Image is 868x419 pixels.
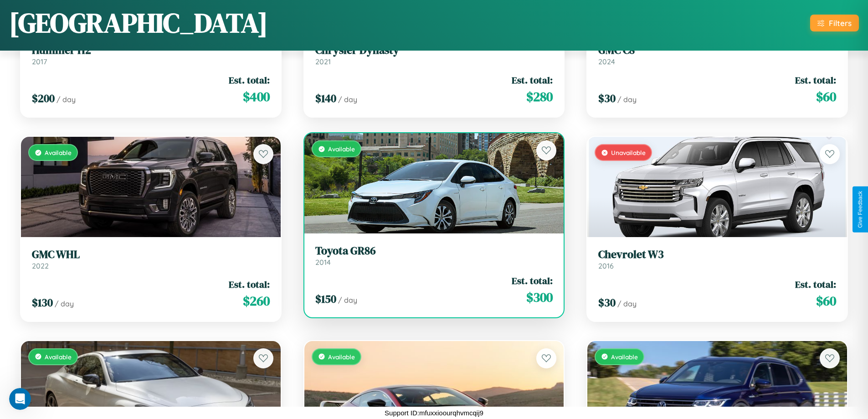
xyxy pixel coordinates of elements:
span: / day [338,295,357,305]
span: Est. total: [229,73,270,87]
p: Support ID: mfuxxioourqhvmcqij9 [385,407,483,419]
span: Available [611,353,638,361]
span: 2014 [315,258,331,267]
span: Est. total: [795,73,836,87]
span: 2022 [32,261,49,270]
span: Available [45,149,72,156]
span: $ 260 [243,292,270,310]
button: Filters [810,15,859,31]
span: / day [55,299,74,308]
span: 2016 [598,261,614,270]
span: $ 60 [816,88,836,106]
h1: [GEOGRAPHIC_DATA] [9,4,268,41]
a: Toyota GR862014 [315,244,553,267]
span: / day [338,95,357,104]
span: Available [328,353,355,361]
a: Hummer H22017 [32,44,270,66]
iframe: Intercom live chat [9,388,31,410]
h3: Chevrolet W3 [598,248,836,261]
span: / day [617,95,637,104]
a: GMC C82024 [598,44,836,66]
span: Available [45,353,72,361]
span: $ 60 [816,292,836,310]
span: 2017 [32,57,47,66]
div: Give Feedback [857,191,863,228]
span: / day [56,95,76,104]
span: Available [328,145,355,153]
h3: Hummer H2 [32,44,270,57]
a: Chrysler Dynasty2021 [315,44,553,66]
span: $ 130 [32,295,53,310]
span: Unavailable [611,149,646,156]
span: 2021 [315,57,331,66]
span: Est. total: [229,278,270,291]
span: $ 30 [598,295,616,310]
a: Chevrolet W32016 [598,248,836,270]
h3: Chrysler Dynasty [315,44,553,57]
span: / day [617,299,637,308]
div: Filters [829,18,852,28]
span: $ 280 [526,88,553,106]
h3: GMC C8 [598,44,836,57]
span: $ 400 [243,88,270,106]
h3: GMC WHL [32,248,270,261]
span: $ 30 [598,91,616,106]
span: 2024 [598,57,615,66]
span: Est. total: [795,278,836,291]
a: GMC WHL2022 [32,248,270,270]
h3: Toyota GR86 [315,244,553,258]
span: $ 300 [526,288,553,306]
span: Est. total: [512,73,553,87]
span: $ 150 [315,291,336,306]
span: $ 200 [32,91,55,106]
span: $ 140 [315,91,336,106]
span: Est. total: [512,274,553,287]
